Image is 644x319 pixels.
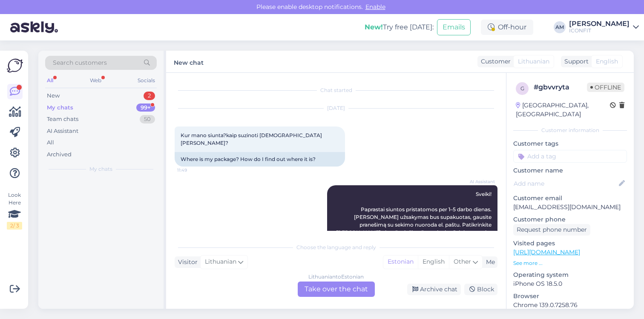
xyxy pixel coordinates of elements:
div: 99+ [136,103,155,112]
div: Visitor [175,258,198,267]
p: Chrome 139.0.7258.76 [513,301,627,310]
span: Lithuanian [518,57,549,66]
a: [PERSON_NAME]ICONFIT [569,20,639,34]
p: Customer tags [513,139,627,148]
div: All [47,138,54,147]
div: # gbvvryta [534,82,587,92]
div: [GEOGRAPHIC_DATA], [GEOGRAPHIC_DATA] [516,101,610,119]
div: 2 / 3 [7,222,22,230]
div: Socials [136,75,157,86]
div: 50 [140,115,155,124]
div: Off-hour [481,20,533,35]
div: Look Here [7,191,22,230]
div: Request phone number [513,224,590,236]
span: English [596,57,618,66]
span: Search customers [53,58,107,67]
div: Where is my package? How do I find out where it is? [175,152,345,167]
p: Customer name [513,166,627,175]
div: 2 [144,92,155,100]
input: Add name [514,179,617,188]
div: Choose the language and reply [175,244,497,251]
a: [URL][DOMAIN_NAME] [513,248,580,256]
div: Archive chat [407,284,461,295]
div: Block [464,284,497,295]
div: Try free [DATE]: [365,22,434,32]
div: ICONFIT [569,27,630,34]
div: New [47,92,60,100]
p: [EMAIL_ADDRESS][DOMAIN_NAME] [513,203,627,212]
span: Kur mano siunta?kaip suzinoti [DEMOGRAPHIC_DATA] [PERSON_NAME]? [181,132,323,146]
div: My chats [47,103,73,112]
div: Support [561,57,589,66]
p: iPhone OS 18.5.0 [513,279,627,288]
span: My chats [89,165,112,173]
div: Web [88,75,103,86]
div: Take over the chat [298,282,375,297]
p: Operating system [513,270,627,279]
span: Offline [587,83,624,92]
div: [PERSON_NAME] [569,20,630,27]
span: 11:49 [177,167,209,173]
div: Customer information [513,126,627,134]
p: Visited pages [513,239,627,248]
div: Team chats [47,115,78,124]
span: g [520,85,524,92]
div: Archived [47,150,72,159]
div: English [418,256,449,268]
img: Askly Logo [7,57,23,74]
div: Me [483,258,495,267]
div: AI Assistant [47,127,78,135]
span: Enable [363,3,388,11]
div: All [45,75,55,86]
b: New! [365,23,383,31]
div: [DATE] [175,104,497,112]
p: Browser [513,292,627,301]
div: Lithuanian to Estonian [308,273,364,281]
div: Customer [477,57,511,66]
input: Add a tag [513,150,627,163]
p: See more ... [513,259,627,267]
div: AM [554,21,566,33]
label: New chat [174,56,204,67]
p: Customer phone [513,215,627,224]
span: Other [454,258,471,265]
p: Customer email [513,194,627,203]
span: Lithuanian [205,257,236,267]
div: Estonian [383,256,418,268]
button: Emails [437,19,471,35]
div: Chat started [175,86,497,94]
span: Sveiki! Paprastai siuntos pristatomos per 1–5 darbo dienas. [PERSON_NAME] užsakymas bus supakuota... [336,191,493,259]
span: AI Assistant [463,178,495,185]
